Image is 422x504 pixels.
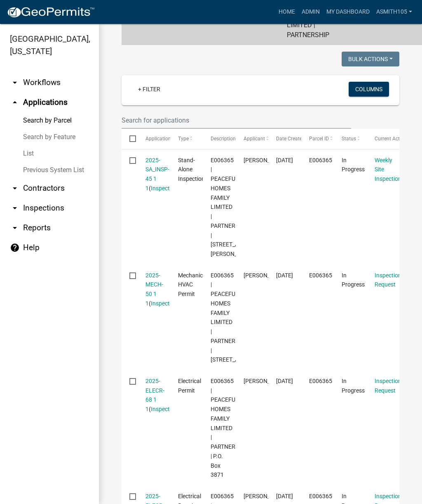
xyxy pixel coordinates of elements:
[10,183,20,193] i: arrow_drop_down
[211,136,236,142] span: Description
[178,378,201,394] span: Electrical Permit
[276,378,293,384] span: 02/03/2025
[145,156,162,193] div: ( )
[275,4,298,20] a: Home
[342,136,356,142] span: Status
[298,4,323,20] a: Admin
[137,129,170,149] datatable-header-cell: Application Number
[276,272,293,279] span: 02/19/2025
[178,272,207,298] span: Mechanical HVAC Permit
[367,129,399,149] datatable-header-cell: Current Activity
[10,78,20,88] i: arrow_drop_down
[276,136,305,142] span: Date Created
[178,157,205,182] span: Stand-Alone Inspection
[301,129,334,149] datatable-header-cell: Parcel ID
[342,378,365,394] span: In Progress
[373,4,415,20] a: asmith105
[244,272,288,279] span: Tyrone Manuel
[375,157,401,182] a: Weekly Site Inspection
[334,129,366,149] datatable-header-cell: Status
[349,82,389,97] button: Columns
[244,493,288,499] span: Julisia Hardeman
[276,493,293,499] span: 02/03/2025
[203,129,235,149] datatable-header-cell: Description
[236,129,268,149] datatable-header-cell: Applicant
[244,136,265,142] span: Applicant
[276,157,293,163] span: 09/04/2025
[309,157,332,163] span: E006365
[244,157,288,163] span: Anthony Smith
[10,97,20,107] i: arrow_drop_up
[10,223,20,233] i: arrow_drop_down
[170,129,203,149] datatable-header-cell: Type
[342,272,365,288] span: In Progress
[309,378,332,384] span: E006365
[211,157,261,258] span: E006365 | PEACEFUL HOMES FAMILY LIMITED | PARTNERSHIP | 102 EDWARDS ST
[178,136,189,142] span: Type
[309,272,332,279] span: E006365
[145,272,163,307] a: 2025-MECH-50 1 1
[151,300,181,307] a: Inspections
[145,378,164,412] a: 2025-ELECR-68 1 1
[122,112,351,129] input: Search for applications
[244,378,288,384] span: Julisia Hardeman
[375,136,409,142] span: Current Activity
[211,378,248,478] span: E006365 | PEACEFUL HOMES FAMILY LIMITED | PARTNERSHIP | P.O. Box 3871
[375,378,401,394] a: Inspection Request
[309,493,332,499] span: E006365
[151,406,181,412] a: Inspections
[309,136,329,142] span: Parcel ID
[268,129,301,149] datatable-header-cell: Date Created
[145,136,190,142] span: Application Number
[145,271,162,308] div: ( )
[145,376,162,414] div: ( )
[342,52,399,66] button: Bulk Actions
[10,203,20,213] i: arrow_drop_down
[10,243,20,253] i: help
[375,272,401,288] a: Inspection Request
[145,157,169,192] a: 2025-SA_INSP-45 1 1
[122,129,137,149] datatable-header-cell: Select
[131,82,167,97] a: + Filter
[323,4,373,20] a: My Dashboard
[151,185,181,192] a: Inspections
[211,272,261,363] span: E006365 | PEACEFUL HOMES FAMILY LIMITED | PARTNERSHIP | 2890-A GA Hwy 212, Ste 318
[342,157,365,173] span: In Progress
